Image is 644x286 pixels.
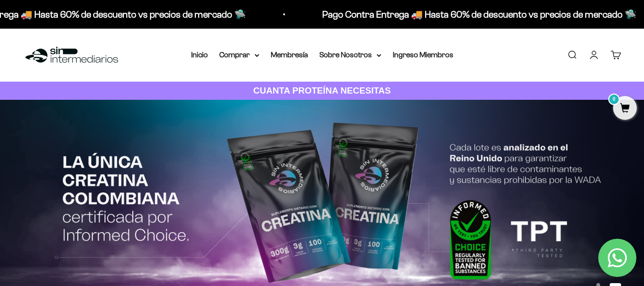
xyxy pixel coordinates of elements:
mark: 0 [608,94,620,105]
a: Inicio [191,51,208,59]
a: 0 [613,104,637,114]
summary: Sobre Nosotros [319,49,381,61]
a: Ingreso Miembros [393,51,453,59]
a: Membresía [271,51,308,59]
summary: Comprar [219,49,259,61]
p: Pago Contra Entrega 🚚 Hasta 60% de descuento vs precios de mercado 🛸 [321,7,635,22]
strong: CUANTA PROTEÍNA NECESITAS [253,85,391,95]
